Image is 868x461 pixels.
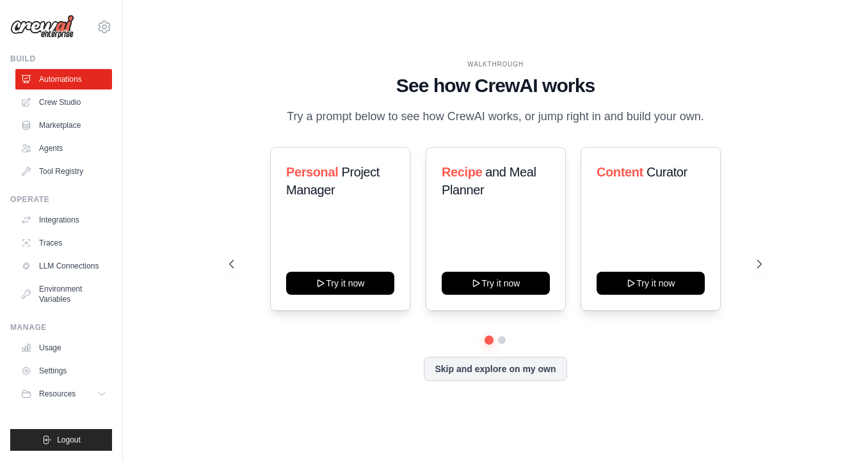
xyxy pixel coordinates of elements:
a: Usage [15,338,112,358]
button: Logout [10,429,112,451]
div: WALKTHROUGH [229,59,762,69]
a: Crew Studio [15,92,112,113]
a: LLM Connections [15,256,112,276]
a: Settings [15,361,112,381]
span: Logout [57,435,81,445]
button: Try it now [286,272,394,295]
p: Try a prompt below to see how CrewAI works, or jump right in and build your own. [280,107,711,126]
button: Resources [15,384,112,404]
button: Skip and explore on my own [424,357,567,381]
span: Project Manager [286,165,380,197]
span: Content [597,165,643,179]
button: Try it now [597,272,705,295]
a: Environment Variables [15,279,112,309]
a: Agents [15,138,112,159]
a: Integrations [15,210,112,230]
div: Build [10,54,112,64]
a: Traces [15,233,112,253]
a: Marketplace [15,115,112,136]
a: Tool Registry [15,161,112,182]
div: Operate [10,194,112,205]
h1: See how CrewAI works [229,74,762,97]
span: Curator [647,165,687,179]
span: Recipe [442,165,482,179]
span: Resources [39,389,76,399]
a: Automations [15,69,112,90]
img: Logo [10,15,74,39]
span: Personal [286,165,338,179]
span: and Meal Planner [442,165,536,197]
div: Manage [10,322,112,332]
button: Try it now [442,272,550,295]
